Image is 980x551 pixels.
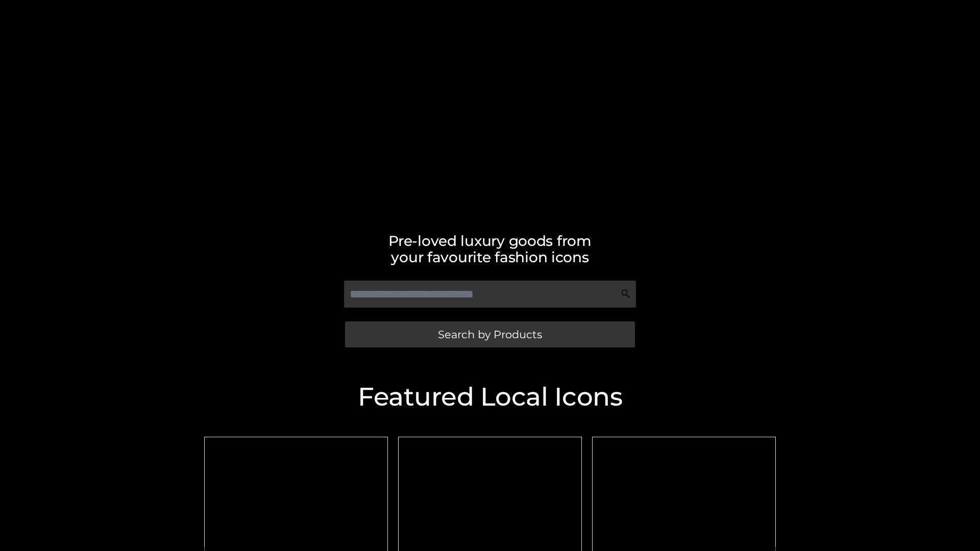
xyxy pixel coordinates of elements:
[345,321,635,347] a: Search by Products
[438,329,542,340] span: Search by Products
[199,384,781,410] h2: Featured Local Icons​
[621,289,631,299] img: Search Icon
[199,233,781,265] h2: Pre-loved luxury goods from your favourite fashion icons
